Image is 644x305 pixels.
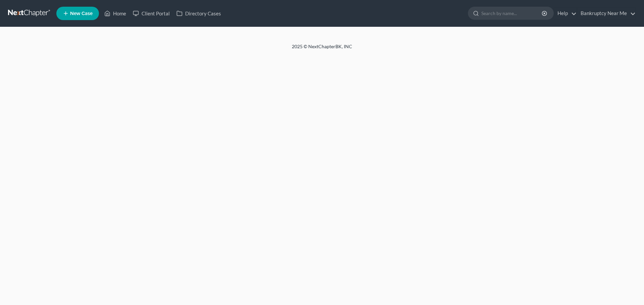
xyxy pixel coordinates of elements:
a: Directory Cases [173,7,224,19]
a: Client Portal [129,7,173,19]
a: Home [101,7,129,19]
input: Search by name... [481,7,543,19]
a: Bankruptcy Near Me [577,7,636,19]
a: Help [554,7,577,19]
div: 2025 © NextChapterBK, INC [131,43,513,55]
span: New Case [70,11,93,16]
